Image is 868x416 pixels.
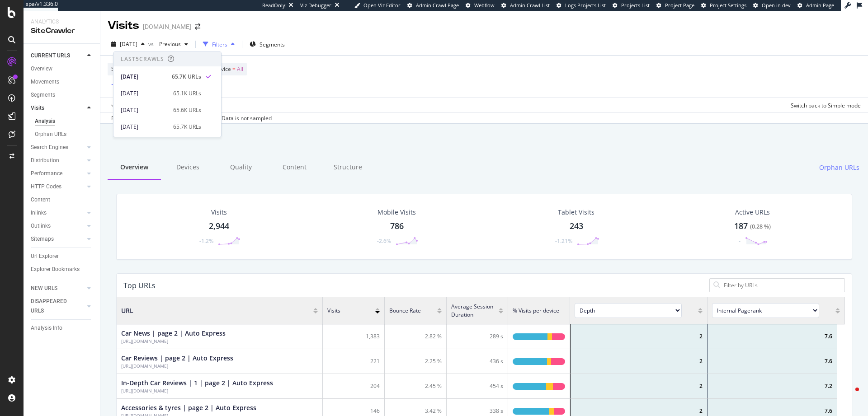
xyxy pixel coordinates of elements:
div: Visits [211,208,227,217]
div: [DATE] [121,123,168,131]
span: Admin Crawl List [510,2,550,9]
div: Switch back to Simple mode [791,102,861,109]
div: ReadOnly: [262,2,287,9]
div: 2.25 % [385,349,447,374]
div: 65.6K URLs [173,106,201,114]
a: Admin Crawl Page [407,2,459,9]
button: Add Filter [108,79,144,90]
div: 243 [570,220,583,232]
a: Analysis Info [31,323,94,333]
span: [object Object] [575,303,693,318]
a: Search Engines [31,143,85,152]
a: Open in dev [753,2,791,9]
div: 7.6 [708,324,837,349]
div: Search Engines [31,143,68,152]
div: 187 [734,220,771,232]
a: Visits [31,103,85,113]
span: Admin Crawl Page [416,2,459,9]
span: Open Viz Editor [363,2,401,9]
div: Quality [214,155,268,180]
span: Search Engine [111,65,147,73]
span: URL [121,306,133,315]
button: Filters [199,37,238,51]
a: Projects List [613,2,650,9]
div: Performance [31,169,62,178]
div: Car Reviews | page 2 | Auto Express [121,363,233,369]
span: Bounce Rate [389,307,421,314]
div: HTTP Codes [31,182,61,192]
div: [DOMAIN_NAME] [143,22,191,31]
div: 221 [323,349,385,374]
div: [DATE] [121,106,168,114]
span: Open in dev [762,2,791,9]
button: Apply [108,98,134,112]
div: ( 0.28 % ) [750,223,771,231]
span: Previous [156,40,181,48]
a: Admin Page [797,2,834,9]
input: Filter by URLs [723,281,841,290]
div: Url Explorer [31,252,59,261]
div: Segments [31,90,55,100]
div: 65.7K URLs [172,73,201,81]
div: DISAPPEARED URLS [31,297,76,316]
div: 204 [323,374,385,399]
div: Overview [31,64,52,74]
div: -1.21% [555,237,572,245]
div: Last 5 Crawls [121,55,164,63]
div: 7.6 [708,349,837,374]
div: 2.82 % [385,324,447,349]
div: 436 s [447,349,509,374]
a: CURRENT URLS [31,51,85,61]
a: Analysis [35,117,94,126]
div: In-Depth Car Reviews | 1 | page 2 | Auto Express [121,379,273,388]
div: 289 s [447,324,509,349]
div: 65.7K URLs [173,123,201,131]
div: Movements [31,77,59,87]
span: Average Session Duration [451,303,495,318]
div: Visits [108,18,139,33]
span: Device [214,65,231,73]
div: 786 [390,220,404,232]
div: From Google Analytics 4 - to Data is not sampled [111,114,272,122]
span: Webflow [474,2,495,9]
span: Project Page [665,2,694,9]
a: Overview [31,64,94,74]
div: Visits [31,103,44,113]
span: vs [148,40,156,48]
div: 7.2 [708,374,837,399]
span: Orphan URLs [819,163,859,172]
div: Car Reviews | page 2 | Auto Express [121,354,233,363]
span: Admin Page [806,2,834,9]
a: Inlinks [31,208,85,218]
span: 2025 Aug. 14th [120,40,137,48]
div: Mobile Visits [377,208,416,217]
span: Active URLs [735,208,770,216]
div: Analysis [35,117,55,126]
div: Overview [108,155,161,180]
a: Segments [31,90,94,100]
div: Structure [321,155,374,180]
a: Url Explorer [31,252,94,261]
span: All [237,63,243,75]
a: Webflow [466,2,495,9]
span: = [232,65,236,73]
div: Devices [161,155,214,180]
a: Movements [31,77,94,87]
div: Tablet Visits [558,208,594,217]
button: Segments [246,37,288,51]
button: [DATE] [108,37,148,51]
div: NEW URLS [31,284,57,293]
div: 2,944 [209,220,229,232]
span: % Visits per device [513,307,559,314]
span: Visits [327,307,340,314]
div: Car News | page 2 | Auto Express [121,329,226,338]
div: Outlinks [31,221,51,231]
div: Accessories & tyres | page 2 | Auto Express [121,403,256,412]
div: Top URLs [123,281,156,290]
div: Orphan URLs [35,130,66,139]
div: Sitemaps [31,234,54,244]
div: CURRENT URLS [31,51,70,61]
div: -2.6% [377,237,391,245]
button: Previous [156,37,192,51]
div: Viz Debugger: [300,2,333,9]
